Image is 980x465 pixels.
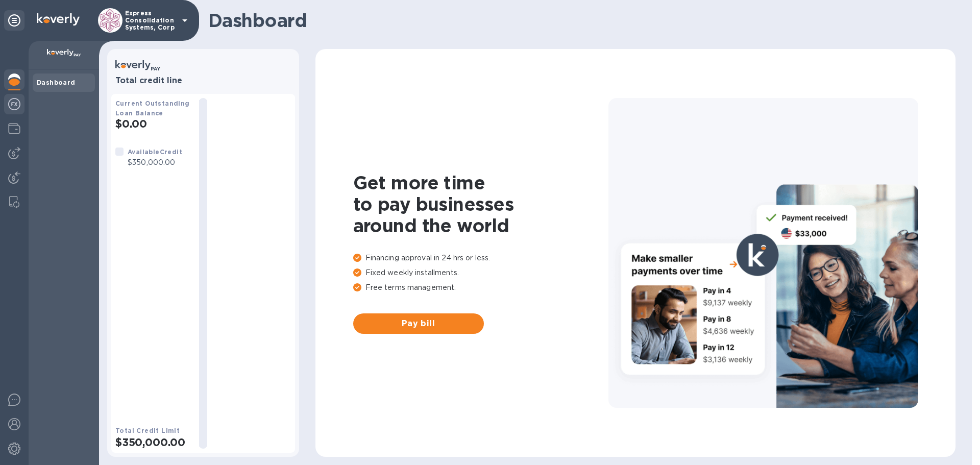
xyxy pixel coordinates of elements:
p: Fixed weekly installments. [353,267,608,278]
span: Pay bill [361,317,476,330]
img: Foreign exchange [8,98,20,110]
img: Logo [37,13,80,26]
h1: Get more time to pay businesses around the world [353,172,608,236]
b: Current Outstanding Loan Balance [115,100,190,117]
p: Express Consolidation Systems, Corp [125,10,176,31]
button: Pay bill [353,313,484,334]
h3: Total credit line [115,76,291,86]
b: Total Credit Limit [115,427,180,434]
b: Available Credit [128,148,182,156]
p: Financing approval in 24 hrs or less. [353,253,608,263]
p: $350,000.00 [128,157,182,168]
div: Unpin categories [4,10,24,31]
h1: Dashboard [208,10,950,31]
img: Wallets [8,123,20,135]
h2: $0.00 [115,117,191,130]
h2: $350,000.00 [115,436,191,449]
b: Dashboard [37,79,76,86]
p: Free terms management. [353,282,608,293]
